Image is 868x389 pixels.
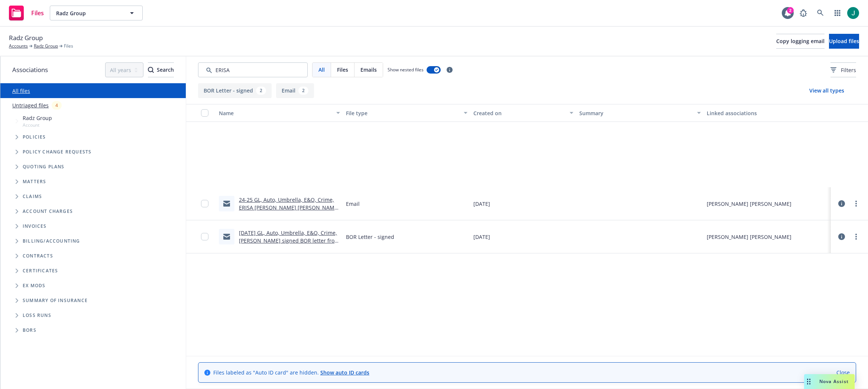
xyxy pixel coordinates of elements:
span: Matters [23,179,46,184]
button: Copy logging email [776,34,825,49]
div: File type [346,109,459,117]
span: Files [64,43,73,49]
span: Upload files [829,38,859,45]
div: Name [219,109,332,117]
a: Untriaged files [12,101,49,109]
span: Associations [12,65,48,75]
span: Email [346,200,360,208]
span: Invoices [23,224,47,228]
div: 2 [298,87,308,95]
div: Search [148,63,174,77]
span: Claims [23,194,42,199]
span: Radz Group [9,33,43,43]
button: Filters [830,62,856,77]
button: Name [216,104,343,122]
a: Show auto ID cards [320,369,369,376]
input: Select all [201,109,208,117]
span: Policy change requests [23,150,91,154]
span: Billing/Accounting [23,239,80,243]
button: Upload files [829,34,859,49]
span: Account [23,122,52,128]
span: Files [337,66,348,74]
span: Files labeled as "Auto ID card" are hidden. [213,369,369,376]
span: Ex Mods [23,283,45,288]
a: Switch app [830,6,845,20]
div: Drag to move [804,374,813,389]
span: [DATE] [473,233,490,241]
span: Files [31,10,44,16]
button: View all types [797,83,856,98]
span: Emails [360,66,377,74]
span: Nova Assist [819,378,849,385]
div: 4 [52,101,62,110]
input: Search by keyword... [198,62,308,77]
button: Email [276,83,314,98]
button: Summary [576,104,703,122]
span: [DATE] [473,200,490,208]
span: Quoting plans [23,165,65,169]
a: more [852,199,861,208]
span: Contracts [23,254,53,258]
span: Filters [841,66,856,74]
div: Linked associations [707,109,828,117]
div: Created on [473,109,565,117]
span: Loss Runs [23,313,51,318]
span: Summary of insurance [23,298,88,303]
div: [PERSON_NAME] [PERSON_NAME] [707,200,791,208]
span: Account charges [23,209,73,214]
span: Radz Group [23,114,52,122]
span: All [318,66,325,74]
input: Toggle Row Selected [201,233,208,240]
a: Accounts [9,43,28,49]
a: All files [12,87,30,94]
span: BOR Letter - signed [346,233,394,241]
div: Summary [579,109,692,117]
input: Toggle Row Selected [201,200,208,207]
a: [DATE] GL, Auto, Umbrella, E&O, Crime, [PERSON_NAME] signed BOR letter from insured.msg [239,229,339,252]
button: Radz Group [50,6,143,20]
span: BORs [23,328,36,333]
span: Copy logging email [776,38,825,45]
div: [PERSON_NAME] [PERSON_NAME] [707,233,791,241]
div: 2 [787,7,794,14]
span: Certificates [23,269,58,273]
span: Radz Group [56,9,120,17]
button: BOR Letter - signed [198,83,272,98]
button: File type [343,104,470,122]
div: Tree Example [0,113,186,234]
a: Close [836,369,850,376]
a: Search [813,6,828,20]
span: Show nested files [388,67,424,73]
button: Created on [470,104,576,122]
div: 2 [256,87,266,95]
a: 24-25 GL, Auto, Umbrella, E&O, Crime, ERISA [PERSON_NAME] [PERSON_NAME] policies from insured.msg [239,196,339,219]
button: Linked associations [704,104,831,122]
a: more [852,232,861,241]
button: Nova Assist [804,374,855,389]
span: Policies [23,135,46,139]
svg: Search [148,67,154,73]
img: photo [847,7,859,19]
button: SearchSearch [148,62,174,77]
div: Folder Tree Example [0,234,186,338]
a: Files [6,3,47,23]
a: Radz Group [34,43,58,49]
a: Report a Bug [796,6,811,20]
span: Filters [830,66,856,74]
